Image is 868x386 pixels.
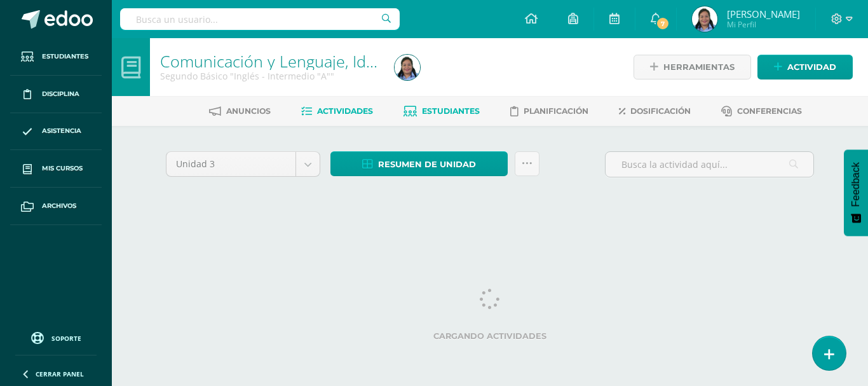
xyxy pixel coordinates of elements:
span: Anuncios [226,106,271,116]
a: Resumen de unidad [330,151,508,176]
span: Conferencias [737,106,802,116]
a: Dosificación [619,101,691,121]
span: Planificación [524,106,588,116]
span: Mi Perfil [727,19,800,30]
button: Feedback - Mostrar encuesta [844,149,868,236]
a: Conferencias [721,101,802,121]
a: Soporte [15,329,97,346]
a: Herramientas [634,55,751,79]
img: 7789f009e13315f724d5653bd3ad03c2.png [395,55,420,80]
input: Busca la actividad aquí... [606,152,813,177]
span: Estudiantes [422,106,480,116]
span: 7 [656,17,670,31]
a: Comunicación y Lenguaje, Idioma Extranjero [160,50,481,72]
span: Feedback [850,162,862,207]
span: [PERSON_NAME] [727,8,800,20]
a: Planificación [510,101,588,121]
h1: Comunicación y Lenguaje, Idioma Extranjero [160,52,379,70]
div: Segundo Básico 'Inglés - Intermedio "A"' [160,70,379,82]
a: Actividad [757,55,853,79]
a: Unidad 3 [166,152,320,176]
span: Resumen de unidad [378,153,476,176]
a: Actividades [301,101,373,121]
span: Soporte [51,334,81,343]
span: Dosificación [630,106,691,116]
span: Disciplina [42,89,79,99]
a: Estudiantes [10,38,102,76]
span: Asistencia [42,126,81,136]
span: Mis cursos [42,163,83,174]
a: Disciplina [10,76,102,113]
span: Unidad 3 [176,152,286,176]
span: Archivos [42,201,76,211]
input: Busca un usuario... [120,8,400,30]
a: Archivos [10,188,102,225]
img: 7789f009e13315f724d5653bd3ad03c2.png [692,6,717,32]
a: Anuncios [209,101,271,121]
span: Estudiantes [42,52,88,62]
span: Actividad [787,55,836,79]
span: Herramientas [663,55,735,79]
a: Asistencia [10,113,102,151]
a: Mis cursos [10,150,102,188]
span: Cerrar panel [36,369,84,378]
span: Actividades [317,106,373,116]
a: Estudiantes [403,101,480,121]
label: Cargando actividades [166,331,814,341]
